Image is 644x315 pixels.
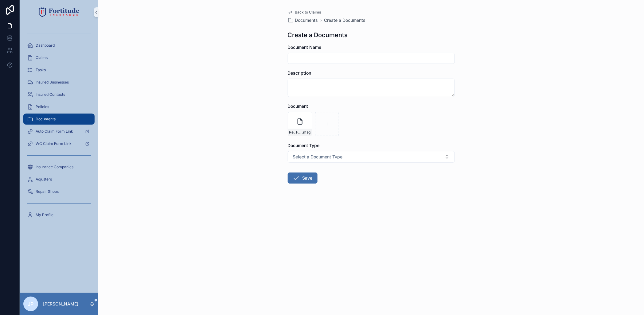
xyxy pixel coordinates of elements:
a: Policies [23,101,95,112]
a: Back to Claims [288,10,321,15]
h1: Create a Documents [288,31,348,39]
div: scrollable content [20,25,98,228]
a: My Profile [23,209,95,220]
span: Documents [36,117,56,122]
p: [PERSON_NAME] [43,301,78,307]
span: Claims [36,55,48,60]
a: WC Claim Form Link [23,138,95,149]
span: Document Name [288,45,322,50]
a: Tasks [23,64,95,76]
span: JP [28,300,34,308]
a: Insured Contacts [23,89,95,100]
a: Adjusters [23,174,95,185]
a: Claims [23,52,95,63]
span: Dashboard [36,43,55,48]
span: Insured Businesses [36,80,69,85]
button: Save [288,173,318,184]
a: Documents [23,114,95,125]
span: Adjusters [36,177,52,182]
span: Auto Claim Form Link [36,129,73,134]
span: Back to Claims [295,10,321,15]
span: My Profile [36,212,53,217]
span: Select a Document Type [293,154,343,160]
span: WC Claim Form Link [36,141,72,146]
span: Documents [295,17,318,23]
a: Create a Documents [324,17,366,23]
span: Insurance Companies [36,165,73,169]
a: Documents [288,17,318,23]
a: Repair Shops [23,186,95,197]
span: Document Type [288,143,320,148]
span: .msg [302,130,311,135]
span: Policies [36,104,49,109]
span: Re_ Follow Up CLAIM_ 0925610895 _ [PERSON_NAME] _ DOL_ 09_26_2025 [289,130,302,135]
a: Dashboard [23,40,95,51]
img: App logo [39,7,80,17]
span: Repair Shops [36,189,59,194]
span: Tasks [36,68,46,72]
span: Document [288,103,308,109]
span: Insured Contacts [36,92,65,97]
button: Select Button [288,151,455,163]
a: Insurance Companies [23,161,95,173]
span: Description [288,70,311,76]
a: Insured Businesses [23,77,95,88]
a: Auto Claim Form Link [23,126,95,137]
